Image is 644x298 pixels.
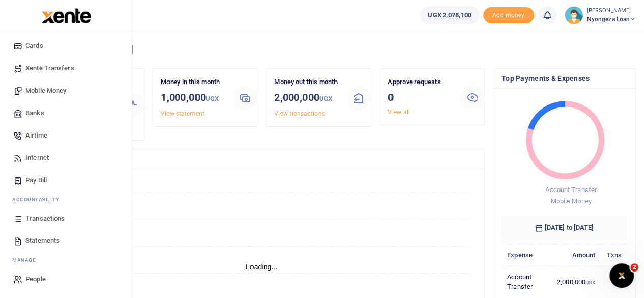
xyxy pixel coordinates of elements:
[25,41,43,51] span: Cards
[47,153,476,165] h4: Transactions Overview
[501,215,627,240] h6: [DATE] to [DATE]
[8,169,124,192] a: Pay Bill
[25,63,74,73] span: Xente Transfers
[8,252,124,268] li: M
[609,263,634,288] iframe: Intercom live chat
[551,244,601,266] th: Amount
[20,196,59,203] span: countability
[161,90,225,106] h3: 1,000,000
[8,230,124,252] a: Statements
[483,7,534,24] li: Toup your wallet
[8,35,124,57] a: Cards
[274,90,339,106] h3: 2,000,000
[388,77,452,88] p: Approve requests
[39,44,636,55] h4: Hello [PERSON_NAME]
[25,153,49,163] span: Internet
[601,266,627,297] td: 2
[161,110,204,117] a: View statement
[428,10,471,20] span: UGX 2,078,100
[545,186,597,194] span: Account Transfer
[274,110,325,117] a: View transactions
[483,7,534,24] span: Add money
[42,8,91,23] img: logo-large
[420,6,479,24] a: UGX 2,078,100
[388,109,410,116] a: View all
[25,86,66,96] span: Mobile Money
[601,244,627,266] th: Txns
[25,213,65,224] span: Transactions
[8,147,124,169] a: Internet
[8,207,124,230] a: Transactions
[161,77,225,88] p: Money in this month
[8,102,124,124] a: Banks
[501,73,627,84] h4: Top Payments & Expenses
[8,192,124,207] li: Ac
[25,130,47,141] span: Airtime
[41,11,91,19] a: logo-small logo-large logo-large
[17,256,36,264] span: anage
[25,236,60,246] span: Statements
[630,263,638,272] span: 2
[550,197,591,205] span: Mobile Money
[416,6,483,24] li: Wallet ballance
[8,268,124,290] a: People
[8,79,124,102] a: Mobile Money
[274,77,339,88] p: Money out this month
[8,57,124,79] a: Xente Transfers
[501,244,551,266] th: Expense
[587,15,636,24] span: Nyongeza Loan
[551,266,601,297] td: 2,000,000
[565,6,636,24] a: profile-user [PERSON_NAME] Nyongeza Loan
[483,11,534,18] a: Add money
[585,280,595,285] small: UGX
[246,263,278,271] text: Loading...
[388,90,452,105] h3: 0
[565,6,583,24] img: profile-user
[25,175,47,185] span: Pay Bill
[587,7,636,15] small: [PERSON_NAME]
[319,95,332,102] small: UGX
[206,95,219,102] small: UGX
[501,266,551,297] td: Account Transfer
[25,108,44,118] span: Banks
[8,124,124,147] a: Airtime
[25,274,46,284] span: People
